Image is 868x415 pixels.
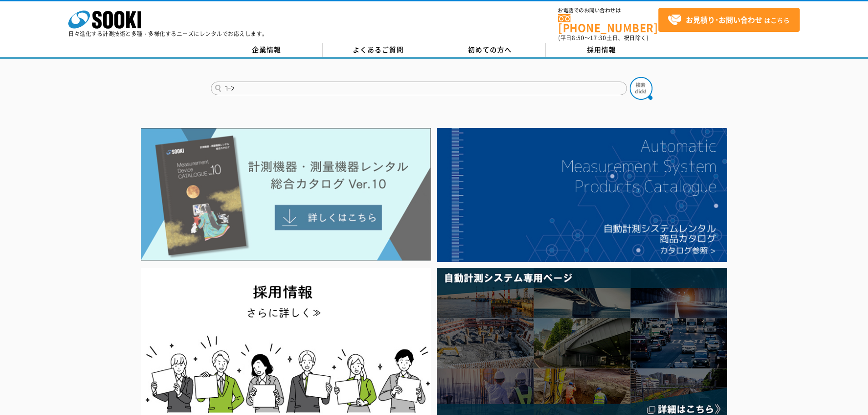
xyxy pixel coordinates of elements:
a: よくあるご質問 [323,43,434,57]
input: 商品名、型式、NETIS番号を入力してください [211,82,627,95]
a: 企業情報 [211,43,323,57]
a: 採用情報 [546,43,657,57]
span: 8:50 [572,34,585,42]
img: btn_search.png [630,77,652,100]
span: はこちら [668,13,790,27]
a: 初めての方へ [434,43,546,57]
span: お電話でのお問い合わせは [558,8,658,13]
a: [PHONE_NUMBER] [558,14,658,33]
span: 17:30 [590,34,606,42]
strong: お見積り･お問い合わせ [686,14,762,25]
span: 初めての方へ [468,45,512,55]
img: Catalog Ver10 [141,128,431,261]
p: 日々進化する計測技術と多種・多様化するニーズにレンタルでお応えします。 [68,31,268,36]
a: お見積り･お問い合わせはこちら [658,8,800,32]
span: (平日 ～ 土日、祝日除く) [558,34,648,42]
img: 自動計測システムカタログ [437,128,727,262]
